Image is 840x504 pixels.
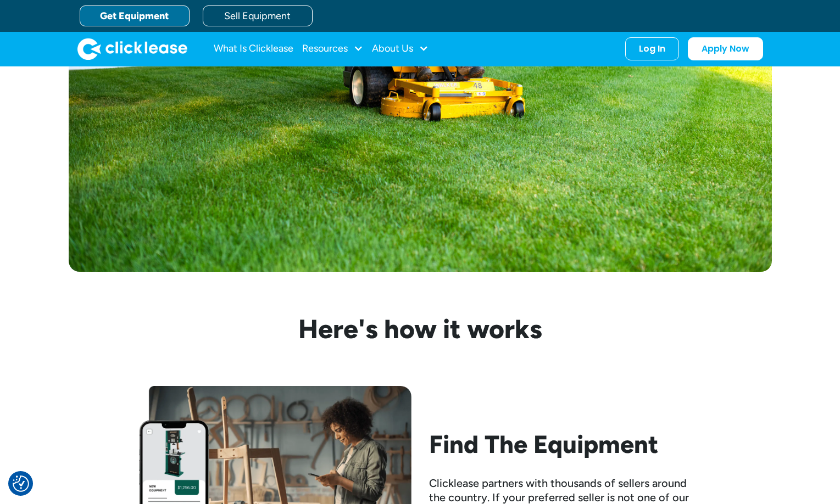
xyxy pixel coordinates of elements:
div: Log In [639,43,665,54]
a: Apply Now [688,37,763,60]
a: Sell Equipment [203,5,313,26]
img: Clicklease logo [77,38,187,60]
a: Get Equipment [80,5,190,26]
button: Consent Preferences [13,475,29,492]
a: home [77,38,187,60]
a: What Is Clicklease [214,38,293,60]
div: Resources [302,38,363,60]
h3: Here's how it works [139,316,702,342]
img: Revisit consent button [13,475,29,492]
div: About Us [372,38,429,60]
h2: Find The Equipment [429,430,702,458]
